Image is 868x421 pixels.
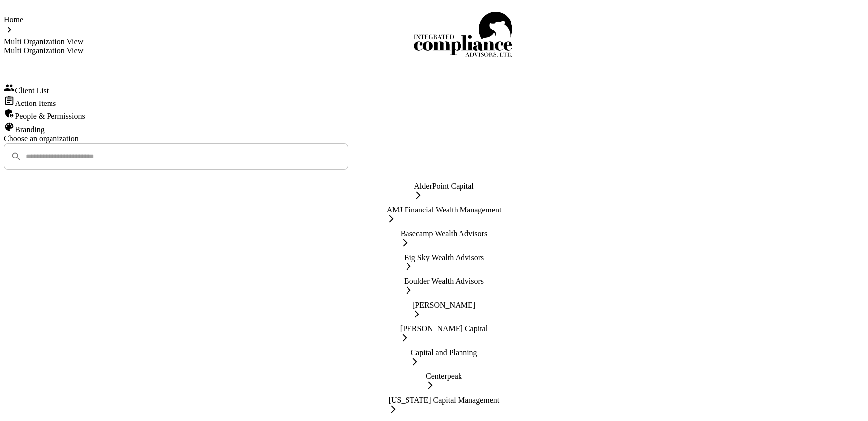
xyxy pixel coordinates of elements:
div: Multi Organization View [4,37,83,46]
div: AMJ Financial Wealth Management [387,206,502,214]
div: Basecamp Wealth Advisors [401,229,487,238]
img: Integrated Compliance Advisors [413,12,512,58]
div: Centerpeak [426,372,462,381]
div: [US_STATE] Capital Management [389,396,500,405]
div: AlderPoint Capital [414,182,473,191]
div: consultant-dashboard__filter-organizations-search-bar [4,143,348,170]
div: Choose an organization [4,134,864,143]
div: Client List [4,82,864,95]
div: Boulder Wealth Advisors [404,277,484,286]
div: People & Permissions [4,108,864,121]
div: Home [4,15,83,24]
div: Capital and Planning [410,348,477,357]
div: [PERSON_NAME] [412,301,475,310]
div: Big Sky Wealth Advisors [404,253,484,262]
div: Branding [4,121,864,134]
div: Multi Organization View [4,46,83,55]
div: [PERSON_NAME] Capital [400,324,488,333]
div: Action Items [4,95,864,108]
